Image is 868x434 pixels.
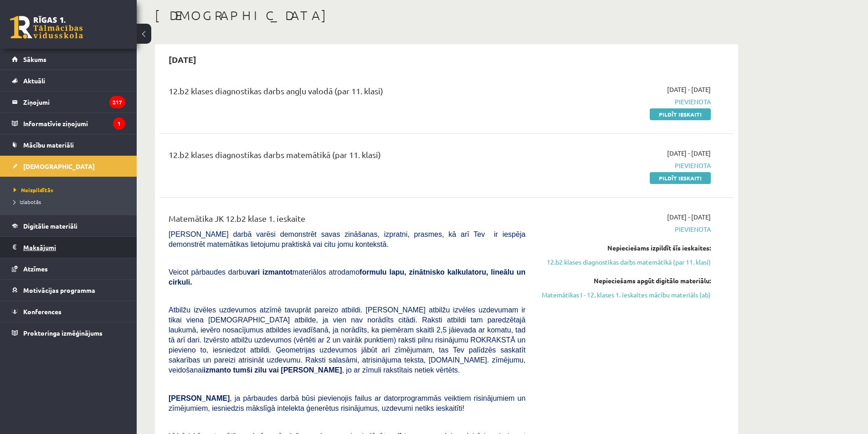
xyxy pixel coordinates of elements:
[539,161,711,170] span: Pievienota
[12,49,125,70] a: Sākums
[14,186,128,194] a: Neizpildītās
[23,265,48,273] span: Atzīmes
[12,258,125,279] a: Atzīmes
[650,108,711,120] a: Pildīt ieskaiti
[169,230,525,248] span: [PERSON_NAME] darbā varēsi demonstrēt savas zināšanas, izpratni, prasmes, kā arī Tev ir iespēja d...
[650,172,711,184] a: Pildīt ieskaiti
[14,186,53,194] span: Neizpildītās
[12,70,125,91] a: Aktuāli
[169,306,525,374] span: Atbilžu izvēles uzdevumos atzīmē tavuprāt pareizo atbildi. [PERSON_NAME] atbilžu izvēles uzdevuma...
[23,237,125,258] legend: Maksājumi
[23,113,125,134] legend: Informatīvie ziņojumi
[23,162,95,170] span: [DEMOGRAPHIC_DATA]
[155,8,738,23] h1: [DEMOGRAPHIC_DATA]
[23,141,74,149] span: Mācību materiāli
[169,394,230,402] span: [PERSON_NAME]
[23,55,46,63] span: Sākums
[169,85,525,102] div: 12.b2 klases diagnostikas darbs angļu valodā (par 11. klasi)
[169,212,525,229] div: Matemātika JK 12.b2 klase 1. ieskaite
[667,85,711,94] span: [DATE] - [DATE]
[667,212,711,222] span: [DATE] - [DATE]
[667,148,711,158] span: [DATE] - [DATE]
[12,215,125,236] a: Digitālie materiāli
[23,286,95,294] span: Motivācijas programma
[169,268,525,286] b: formulu lapu, zinātnisko kalkulatoru, lineālu un cirkuli.
[12,322,125,343] a: Proktoringa izmēģinājums
[113,117,125,130] i: 1
[247,268,293,276] b: vari izmantot
[23,77,45,85] span: Aktuāli
[539,243,711,253] div: Nepieciešams izpildīt šīs ieskaites:
[159,49,205,70] h2: [DATE]
[12,156,125,177] a: [DEMOGRAPHIC_DATA]
[109,96,125,108] i: 217
[169,148,525,165] div: 12.b2 klases diagnostikas darbs matemātikā (par 11. klasi)
[14,198,128,206] a: Izlabotās
[12,92,125,112] a: Ziņojumi217
[12,280,125,301] a: Motivācijas programma
[10,16,83,39] a: Rīgas 1. Tālmācības vidusskola
[23,307,62,316] span: Konferences
[539,225,711,234] span: Pievienota
[12,113,125,134] a: Informatīvie ziņojumi1
[539,97,711,107] span: Pievienota
[12,301,125,322] a: Konferences
[14,198,41,205] span: Izlabotās
[539,276,711,286] div: Nepieciešams apgūt digitālo materiālu:
[169,394,525,412] span: , ja pārbaudes darbā būsi pievienojis failus ar datorprogrammās veiktiem risinājumiem un zīmējumi...
[539,257,711,267] a: 12.b2 klases diagnostikas darbs matemātikā (par 11. klasi)
[169,268,525,286] span: Veicot pārbaudes darbu materiālos atrodamo
[23,92,125,112] legend: Ziņojumi
[23,329,103,337] span: Proktoringa izmēģinājums
[12,237,125,258] a: Maksājumi
[233,366,342,374] b: tumši zilu vai [PERSON_NAME]
[539,290,711,300] a: Matemātikas I - 12. klases 1. ieskaites mācību materiāls (ab)
[204,366,231,374] b: izmanto
[23,222,77,230] span: Digitālie materiāli
[12,134,125,155] a: Mācību materiāli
